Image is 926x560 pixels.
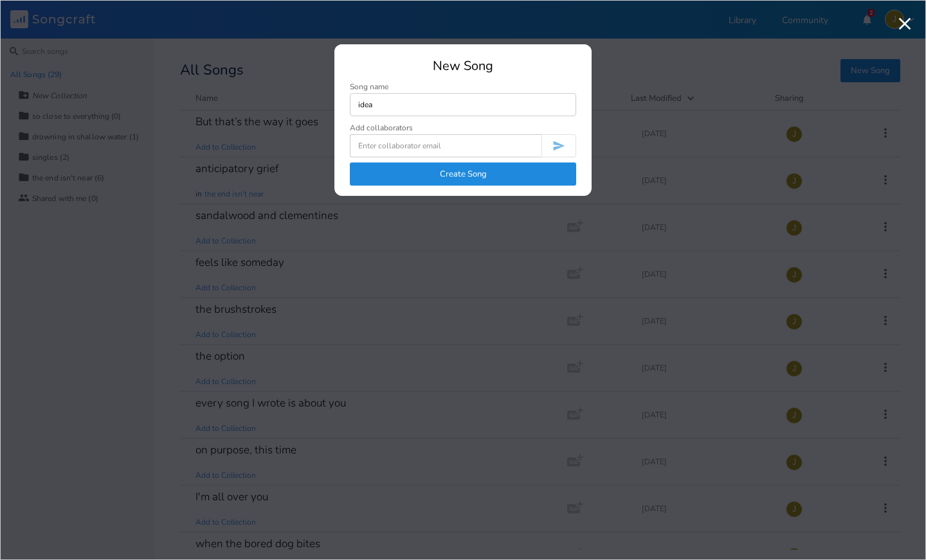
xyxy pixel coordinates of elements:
div: New Song [350,60,576,73]
button: Create Song [350,162,576,186]
button: Invite [541,134,576,157]
input: Enter song name [350,93,576,116]
div: Song name [350,83,576,91]
input: Enter collaborator email [350,134,541,157]
div: Add collaborators [350,124,413,132]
